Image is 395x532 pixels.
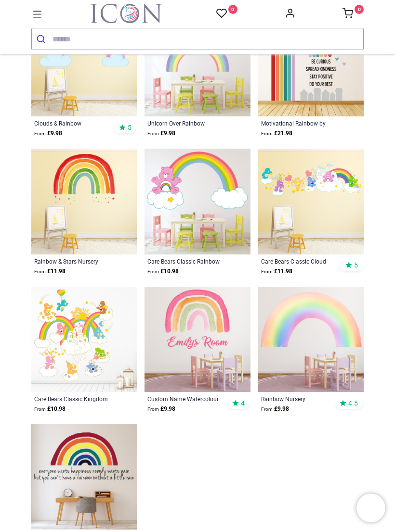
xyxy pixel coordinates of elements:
span: From [34,131,46,136]
img: Motivational Rainbow Wall Sticker by Sarah Helen Morley [258,11,364,116]
img: Custom Name Watercolour Rainbow Wall Sticker Personalised Kids Room Decal [145,287,250,392]
img: Everyone Wants Happiness Rainbow Wall Sticker [31,424,137,530]
img: Icon Wall Stickers [91,4,161,23]
a: 0 [216,8,237,20]
iframe: Brevo live chat [356,494,385,522]
span: 4 [241,399,245,407]
span: From [261,269,273,274]
span: From [261,406,273,412]
img: Care Bears Classic Rainbow Cheer Bear Wall Sticker [145,149,250,254]
sup: 0 [355,5,364,14]
a: Care Bears Classic Cloud Castle [261,257,341,265]
a: Care Bears Classic Rainbow Cheer Bear [147,257,227,265]
img: Rainbow Nursery Wall Sticker - Mod8 [258,287,364,392]
strong: £ 9.98 [34,129,62,138]
img: Care Bears Classic Kingdom of Caring Wall Sticker [31,287,137,392]
img: Rainbow & Stars Nursery Wall Sticker [31,149,137,254]
a: Motivational Rainbow by [PERSON_NAME] [PERSON_NAME] [261,119,341,127]
a: 0 [342,11,364,18]
span: From [34,406,46,412]
button: Submit [32,28,53,50]
strong: £ 9.98 [147,129,175,138]
strong: £ 9.98 [261,405,289,414]
a: Rainbow Nursery [261,395,341,403]
strong: £ 10.98 [34,405,66,414]
span: From [147,406,159,412]
strong: £ 10.98 [147,267,179,276]
span: 5 [128,123,132,132]
strong: £ 11.98 [34,267,66,276]
a: Logo of Icon Wall Stickers [91,4,161,23]
img: Care Bears Classic Cloud Castle Wall Sticker [258,149,364,254]
span: From [147,269,159,274]
span: 4.5 [348,399,358,407]
a: Rainbow & Stars Nursery [34,257,114,265]
a: Custom Name Watercolour Rainbow Kids Room [147,395,227,403]
span: From [34,269,46,274]
sup: 0 [228,5,237,14]
img: Clouds & Rainbow Wall Sticker [31,11,137,116]
a: Account Info [285,11,295,18]
span: From [147,131,159,136]
span: From [261,131,273,136]
a: Unicorn Over Rainbow [147,119,227,127]
a: Care Bears Classic Kingdom of Caring [34,395,114,403]
a: Clouds & Rainbow [34,119,114,127]
span: 5 [354,261,358,269]
strong: £ 9.98 [147,405,175,414]
strong: £ 11.98 [261,267,292,276]
strong: £ 21.98 [261,129,292,138]
img: Unicorn Over Rainbow Wall Sticker [145,11,250,116]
